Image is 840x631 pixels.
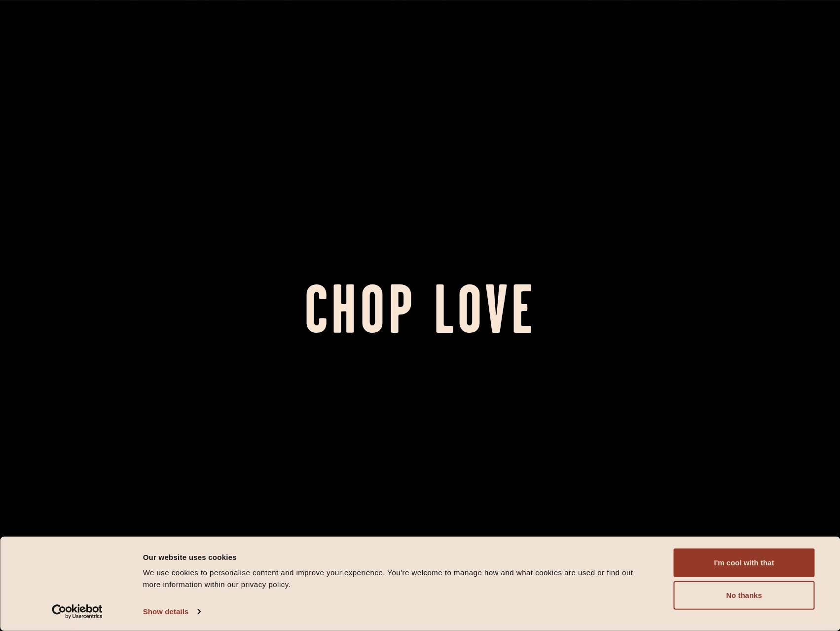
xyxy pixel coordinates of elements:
[674,549,815,577] button: I'm cool with that
[143,604,200,619] a: Show details
[143,551,652,563] div: Our website uses cookies
[143,567,652,591] div: We use cookies to personalise content and improve your experience. You're welcome to manage how a...
[674,581,815,610] button: No thanks
[34,604,120,619] a: Usercentrics Cookiebot - opens in a new window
